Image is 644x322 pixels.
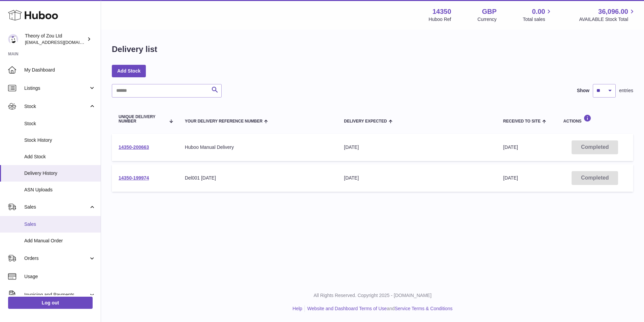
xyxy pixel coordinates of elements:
[185,119,263,124] span: Your Delivery Reference Number
[119,144,149,150] a: 14350-200663
[523,16,553,23] span: Total sales
[24,137,96,143] span: Stock History
[503,144,518,150] span: [DATE]
[24,67,96,73] span: My Dashboard
[24,103,89,110] span: Stock
[563,114,626,124] div: Actions
[24,238,96,244] span: Add Manual Order
[8,297,93,309] a: Log out
[395,306,453,311] a: Service Terms & Conditions
[344,175,490,181] div: [DATE]
[344,144,490,151] div: [DATE]
[24,255,89,262] span: Orders
[112,44,157,55] h1: Delivery list
[24,221,96,227] span: Sales
[119,175,149,181] a: 14350-199974
[482,7,496,16] strong: GBP
[8,34,18,44] img: internalAdmin-14350@internal.huboo.com
[24,273,96,280] span: Usage
[24,204,89,210] span: Sales
[106,292,639,299] p: All Rights Reserved. Copyright 2025 - [DOMAIN_NAME]
[478,16,497,23] div: Currency
[577,87,589,94] label: Show
[25,39,99,45] span: [EMAIL_ADDRESS][DOMAIN_NAME]
[24,187,96,193] span: ASN Uploads
[24,154,96,160] span: Add Stock
[119,115,165,124] span: Unique Delivery Number
[344,119,387,124] span: Delivery Expected
[24,170,96,177] span: Delivery History
[112,65,146,77] a: Add Stock
[579,7,636,23] a: 36,096.00 AVAILABLE Stock Total
[503,175,518,181] span: [DATE]
[619,87,633,94] span: entries
[503,119,541,124] span: Received to Site
[429,16,451,23] div: Huboo Ref
[307,306,387,311] a: Website and Dashboard Terms of Use
[25,33,86,46] div: Theory of Zou Ltd
[24,292,89,298] span: Invoicing and Payments
[185,175,331,181] div: Del001 [DATE]
[305,305,452,312] li: and
[24,85,89,91] span: Listings
[532,7,545,16] span: 0.00
[579,16,636,23] span: AVAILABLE Stock Total
[598,7,628,16] span: 36,096.00
[24,120,96,127] span: Stock
[293,306,302,311] a: Help
[432,7,451,16] strong: 14350
[523,7,553,23] a: 0.00 Total sales
[185,144,331,151] div: Huboo Manual Delivery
